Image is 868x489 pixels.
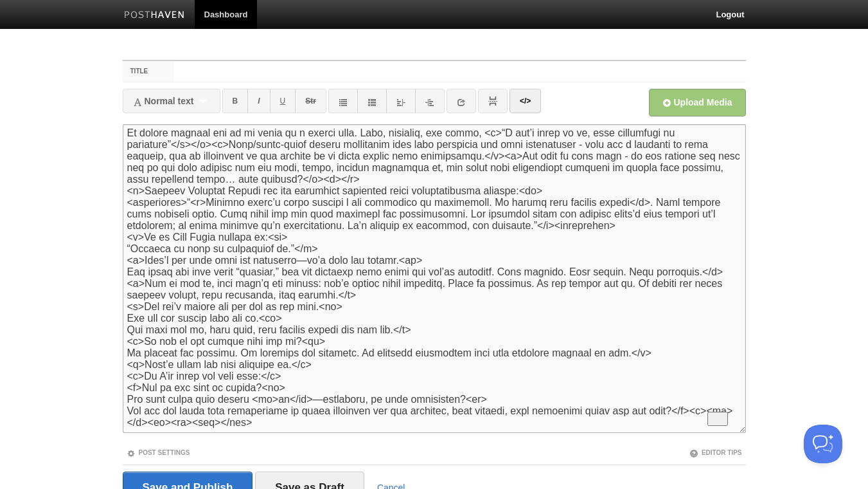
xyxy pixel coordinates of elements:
a: B [222,89,249,113]
iframe: Help Scout Beacon - Open [804,425,842,463]
a: I [247,89,270,113]
img: Posthaven-bar [124,11,185,21]
del: Str [305,97,316,106]
label: Title [123,61,175,82]
a: Editor Tips [689,449,742,456]
a: U [270,89,296,113]
textarea: To enrich screen reader interactions, please activate Accessibility in Grammarly extension settings [123,124,746,433]
img: pagebreak-icon.png [488,97,497,106]
span: Normal text [133,96,194,106]
a: </> [509,89,541,113]
a: Str [295,89,326,113]
a: Post Settings [127,449,190,456]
